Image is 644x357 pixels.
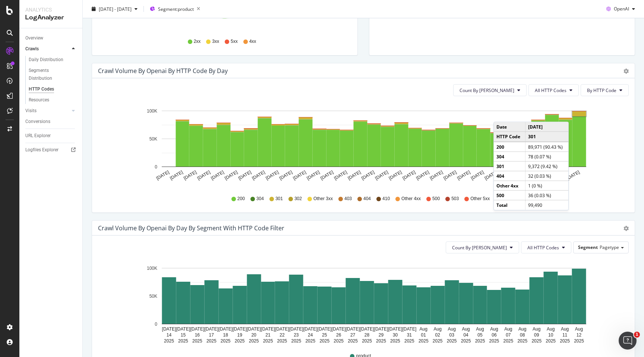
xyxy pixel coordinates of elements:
a: Conversions [25,118,77,126]
text: Aug [434,326,442,332]
text: 07 [506,332,511,338]
text: [DATE] [275,326,289,332]
span: 304 [256,196,264,202]
text: [DATE] [332,326,346,332]
td: 301 [525,132,568,142]
text: 2025 [334,338,344,344]
text: [DATE] [204,326,218,332]
text: [DATE] [456,170,471,181]
text: 2025 [178,338,188,344]
td: Date [494,122,525,132]
td: 99,490 [525,200,568,210]
text: 2025 [192,338,202,344]
text: 16 [195,332,200,338]
text: [DATE] [196,170,211,181]
span: 500 [432,196,440,202]
a: Resources [29,96,77,104]
text: [DATE] [278,170,293,181]
text: [DATE] [360,170,375,181]
div: Analytics [25,6,76,13]
text: 28 [364,332,370,338]
span: 3xx [212,38,219,45]
div: Logfiles Explorer [25,146,59,154]
text: [DATE] [415,170,430,181]
button: Count By [PERSON_NAME] [446,241,519,253]
text: [DATE] [155,170,170,181]
a: Visits [25,107,70,115]
text: 31 [407,332,412,338]
span: All HTTP Codes [527,244,559,251]
div: Overview [25,34,43,42]
text: 2025 [362,338,372,344]
text: 21 [265,332,271,338]
button: All HTTP Codes [528,84,579,96]
span: 1 [634,332,640,338]
td: 301 [494,161,525,171]
a: Daily Distribution [29,56,77,64]
td: [DATE] [525,122,568,132]
text: 2025 [305,338,315,344]
text: 04 [463,332,468,338]
text: [DATE] [360,326,374,332]
text: 0 [155,322,157,327]
span: 404 [363,196,371,202]
text: [DATE] [261,326,275,332]
text: 20 [251,332,256,338]
text: 26 [336,332,341,338]
text: 2025 [489,338,499,344]
text: [DATE] [306,170,321,181]
span: 302 [294,196,302,202]
span: By HTTP Code [587,87,616,94]
text: 2025 [475,338,485,344]
text: 2025 [531,338,542,344]
span: Pagetype [600,244,619,250]
text: Aug [420,326,427,332]
text: [DATE] [303,326,318,332]
span: 301 [275,196,283,202]
text: Aug [575,326,583,332]
text: [DATE] [233,326,247,332]
text: 2025 [503,338,514,344]
text: 18 [223,332,228,338]
text: 2025 [574,338,584,344]
td: 36 (0.03 %) [525,190,568,200]
a: Overview [25,34,77,42]
text: 09 [534,332,539,338]
text: [DATE] [470,170,485,181]
text: Aug [448,326,455,332]
text: [DATE] [251,170,266,181]
text: 2025 [164,338,174,344]
text: 2025 [277,338,287,344]
text: [DATE] [566,170,581,181]
button: [DATE] - [DATE] [89,3,141,15]
td: Other 4xx [494,181,525,190]
text: 2025 [461,338,471,344]
text: 02 [435,332,441,338]
text: [DATE] [402,170,417,181]
text: [DATE] [176,326,190,332]
text: 2025 [235,338,245,344]
div: LogAnalyzer [25,13,76,22]
text: [DATE] [347,170,362,181]
text: [DATE] [443,170,458,181]
button: By HTTP Code [581,84,629,96]
button: All HTTP Codes [521,241,571,253]
iframe: Intercom live chat [619,332,637,350]
td: Total [494,200,525,210]
td: 200 [494,142,525,152]
text: 06 [492,332,497,338]
text: [DATE] [374,170,389,181]
text: [DATE] [388,326,402,332]
div: A chart. [98,102,629,189]
text: [DATE] [484,170,499,181]
text: 2025 [249,338,259,344]
text: [DATE] [162,326,176,332]
text: 03 [449,332,454,338]
text: 01 [421,332,426,338]
span: 2xx [194,38,201,45]
span: Other 3xx [313,196,333,202]
text: 29 [379,332,384,338]
text: 2025 [447,338,457,344]
text: [DATE] [183,170,198,181]
td: 1 (0 %) [525,181,568,190]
